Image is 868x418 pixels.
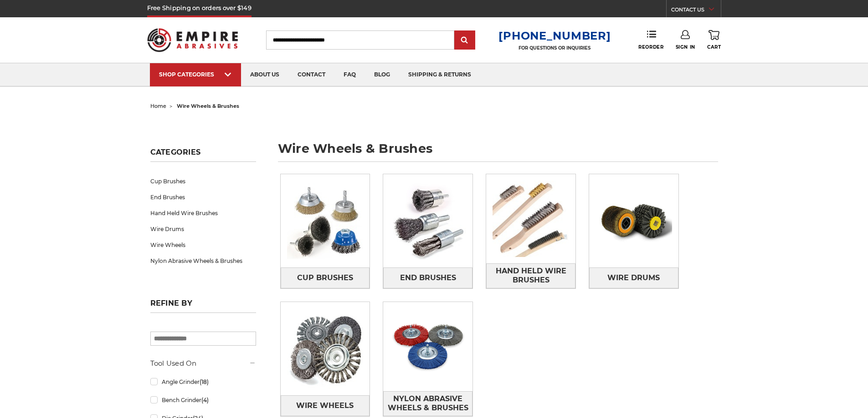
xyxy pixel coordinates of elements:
[150,299,256,313] h5: Refine by
[486,263,575,288] a: Hand Held Wire Brushes
[150,253,256,269] a: Nylon Abrasive Wheels & Brushes
[676,44,695,50] span: Sign In
[278,142,718,162] h1: wire wheels & brushes
[498,45,611,51] p: FOR QUESTIONS OR INQUIRIES
[638,44,663,50] span: Reorder
[383,391,473,416] a: Nylon Abrasive Wheels & Brushes
[150,237,256,253] a: Wire Wheels
[707,30,721,50] a: Cart
[498,29,611,42] a: [PHONE_NUMBER]
[150,374,256,390] a: Angle Grinder(18)
[288,63,334,86] a: contact
[150,221,256,237] a: Wire Drums
[150,358,256,369] h5: Tool Used On
[486,174,575,263] img: Hand Held Wire Brushes
[281,302,370,395] img: Wire Wheels
[334,63,365,86] a: faq
[399,63,480,86] a: shipping & returns
[365,63,399,86] a: blog
[200,378,209,385] span: (18)
[671,5,721,17] a: CONTACT US
[384,391,472,416] span: Nylon Abrasive Wheels & Brushes
[177,103,239,109] span: wire wheels & brushes
[383,267,473,288] a: End Brushes
[241,63,288,86] a: about us
[400,270,456,286] span: End Brushes
[281,395,370,416] a: Wire Wheels
[159,71,232,78] div: SHOP CATEGORIES
[638,30,663,50] a: Reorder
[150,173,256,189] a: Cup Brushes
[150,205,256,221] a: Hand Held Wire Brushes
[589,176,678,266] img: Wire Drums
[296,398,354,413] span: Wire Wheels
[456,31,474,50] input: Submit
[281,267,370,288] a: Cup Brushes
[147,22,238,58] img: Empire Abrasives
[150,103,166,109] a: home
[150,189,256,205] a: End Brushes
[707,44,721,50] span: Cart
[383,302,473,391] img: Nylon Abrasive Wheels & Brushes
[589,267,678,288] a: Wire Drums
[150,148,256,162] h5: Categories
[150,392,256,408] a: Bench Grinder(4)
[281,176,370,266] img: Cup Brushes
[297,270,353,286] span: Cup Brushes
[607,270,660,286] span: Wire Drums
[201,397,209,403] span: (4)
[383,176,473,266] img: End Brushes
[487,263,575,288] span: Hand Held Wire Brushes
